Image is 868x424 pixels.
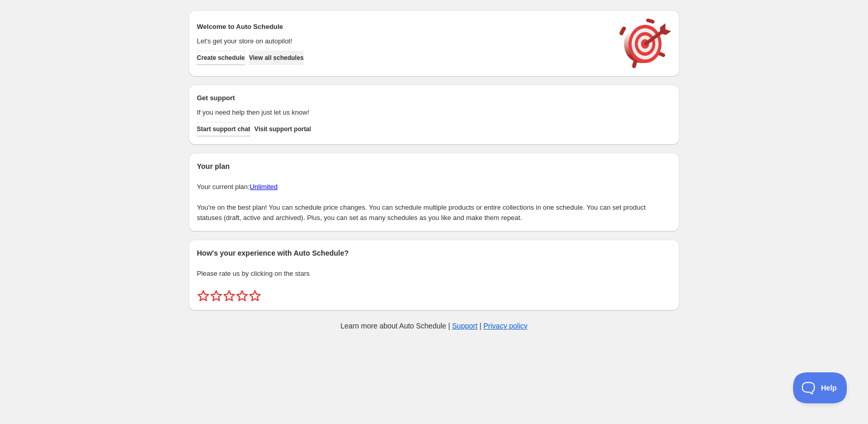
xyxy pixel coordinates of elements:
[250,183,277,191] a: Unlimited
[249,51,304,65] button: View all schedules
[793,372,847,403] iframe: Toggle Customer Support
[254,125,311,133] span: Visit support portal
[249,54,304,62] span: View all schedules
[197,122,250,136] a: Start support chat
[197,107,609,118] p: If you need help then just let us know!
[197,269,671,279] p: Please rate us by clicking on the stars
[197,161,671,171] h2: Your plan
[197,125,250,133] span: Start support chat
[197,93,609,103] h2: Get support
[197,248,671,258] h2: How's your experience with Auto Schedule?
[197,202,671,223] p: You're on the best plan! You can schedule price changes. You can schedule multiple products or en...
[197,36,609,46] p: Let's get your store on autopilot!
[197,182,671,192] p: Your current plan:
[484,322,528,330] a: Privacy policy
[254,122,311,136] a: Visit support portal
[197,22,609,32] h2: Welcome to Auto Schedule
[197,51,245,65] button: Create schedule
[197,54,245,62] span: Create schedule
[340,321,528,331] p: Learn more about Auto Schedule | |
[452,322,477,330] a: Support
